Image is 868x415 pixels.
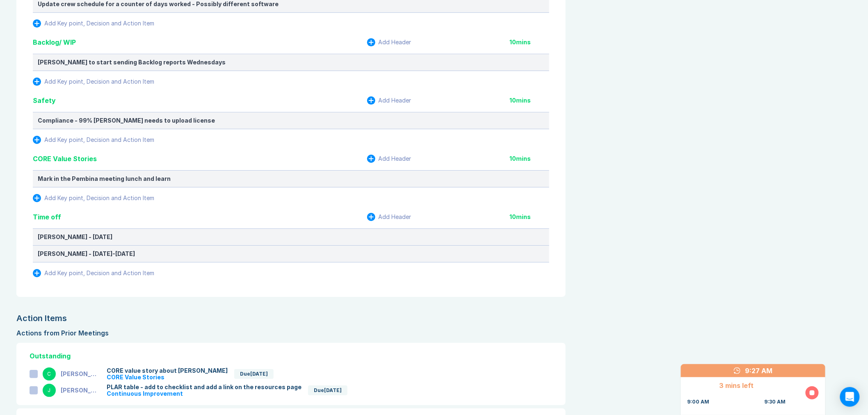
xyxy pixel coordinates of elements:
[379,155,411,162] div: Add Header
[43,384,56,397] div: J
[33,96,56,105] div: Safety
[379,39,411,46] div: Add Header
[33,212,61,222] div: Time off
[367,155,411,163] button: Add Header
[510,39,549,46] div: 10 mins
[510,214,549,220] div: 10 mins
[688,381,786,390] div: 3 mins left
[33,194,154,202] button: Add Key point, Decision and Action Item
[379,214,411,220] div: Add Header
[510,155,549,162] div: 10 mins
[840,387,860,407] div: Open Intercom Messenger
[38,1,544,7] div: Update crew schedule for a counter of days worked - Possibly different software
[38,251,544,257] div: [PERSON_NAME] - [DATE]-[DATE]
[33,78,154,86] button: Add Key point, Decision and Action Item
[38,234,544,240] div: [PERSON_NAME] - [DATE]
[33,19,154,27] button: Add Key point, Decision and Action Item
[234,369,274,379] div: Due [DATE]
[38,176,544,182] div: Mark in the Pembina meeting lunch and learn
[16,328,566,338] div: Actions from Prior Meetings
[44,195,154,201] div: Add Key point, Decision and Action Item
[367,38,411,46] button: Add Header
[33,154,97,164] div: CORE Value Stories
[367,213,411,221] button: Add Header
[379,97,411,104] div: Add Header
[61,387,100,394] div: [PERSON_NAME]
[308,385,347,395] div: Due [DATE]
[367,96,411,105] button: Add Header
[61,371,100,377] div: [PERSON_NAME]
[745,366,773,376] div: 9:27 AM
[44,20,154,27] div: Add Key point, Decision and Action Item
[107,374,228,381] div: CORE Value Stories
[44,270,154,276] div: Add Key point, Decision and Action Item
[510,97,549,104] div: 10 mins
[33,269,154,277] button: Add Key point, Decision and Action Item
[107,390,302,397] div: Continuous Improvement
[16,313,566,323] div: Action Items
[688,399,710,405] div: 9:00 AM
[38,117,544,124] div: Compliance - 99% [PERSON_NAME] needs to upload license
[44,137,154,143] div: Add Key point, Decision and Action Item
[765,399,786,405] div: 9:30 AM
[33,37,76,47] div: Backlog/ WIP
[30,351,553,361] div: Outstanding
[43,367,56,381] div: C
[33,136,154,144] button: Add Key point, Decision and Action Item
[107,367,228,374] div: CORE value story about [PERSON_NAME]
[107,384,302,390] div: PLAR table - add to checklist and add a link on the resources page
[38,59,544,66] div: [PERSON_NAME] to start sending Backlog reports Wednesdays
[44,78,154,85] div: Add Key point, Decision and Action Item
